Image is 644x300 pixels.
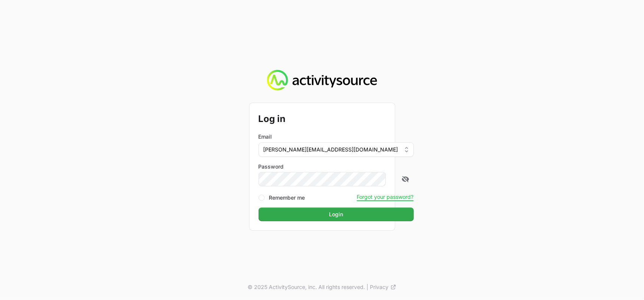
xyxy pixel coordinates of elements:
[367,283,369,291] span: |
[269,194,305,202] label: Remember me
[267,70,377,91] img: Activity Source
[357,194,414,200] button: Forgot your password?
[259,112,414,126] h2: Log in
[248,283,365,291] p: © 2025 ActivitySource, inc. All rights reserved.
[263,210,409,219] span: Login
[259,133,272,141] label: Email
[264,146,398,153] span: [PERSON_NAME][EMAIL_ADDRESS][DOMAIN_NAME]
[259,163,414,170] label: Password
[259,208,414,221] button: Login
[259,142,414,157] button: [PERSON_NAME][EMAIL_ADDRESS][DOMAIN_NAME]
[370,283,396,291] a: Privacy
